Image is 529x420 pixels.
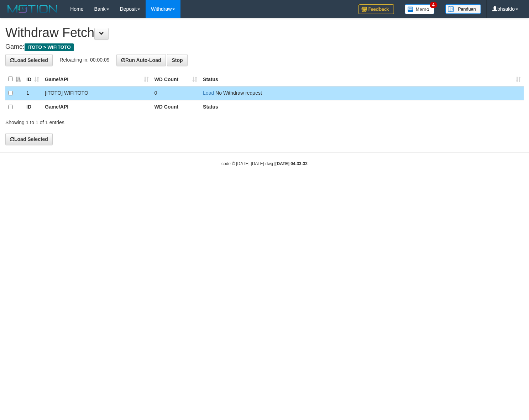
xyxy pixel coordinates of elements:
td: 1 [23,86,42,100]
img: Feedback.jpg [358,4,394,14]
th: Status: activate to sort column ascending [200,72,524,86]
th: Game/API: activate to sort column ascending [42,72,152,86]
span: No Withdraw request [215,90,262,96]
th: Status [200,100,524,114]
img: Button%20Memo.svg [405,4,435,14]
h4: Game: [5,43,524,51]
span: Reloading in: 00:00:09 [59,57,109,62]
span: ITOTO > WIFITOTO [25,43,74,51]
button: Run Auto-Load [116,54,166,66]
th: Game/API [42,100,152,114]
span: 4 [430,2,437,8]
span: 0 [154,90,157,96]
button: Stop [167,54,187,66]
th: ID [23,100,42,114]
a: Load [203,90,214,96]
div: Showing 1 to 1 of 1 entries [5,116,215,126]
td: [ITOTO] WIFITOTO [42,86,152,100]
th: WD Count [152,100,200,114]
h1: Withdraw Fetch [5,26,524,40]
th: ID: activate to sort column ascending [23,72,42,86]
img: MOTION_logo.png [5,4,59,14]
small: code © [DATE]-[DATE] dwg | [221,161,308,166]
th: WD Count: activate to sort column ascending [152,72,200,86]
img: panduan.png [445,4,481,14]
strong: [DATE] 04:33:32 [276,161,308,166]
button: Load Selected [5,54,53,66]
button: Load Selected [5,133,53,145]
